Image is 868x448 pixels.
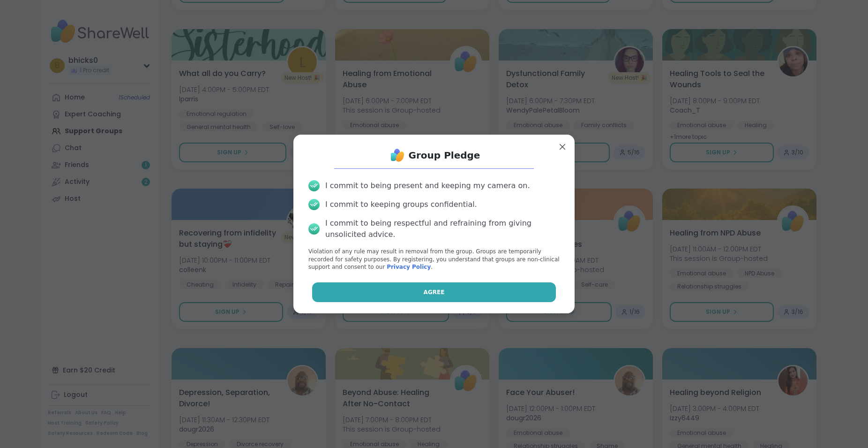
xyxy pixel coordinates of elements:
span: Agree [424,288,445,296]
h1: Group Pledge [409,149,480,162]
img: ShareWell Logo [388,146,407,165]
button: Agree [312,282,556,302]
div: I commit to being respectful and refraining from giving unsolicited advice. [325,218,560,240]
p: Violation of any rule may result in removal from the group. Groups are temporarily recorded for s... [308,248,560,271]
div: I commit to being present and keeping my camera on. [325,180,530,191]
div: I commit to keeping groups confidential. [325,199,477,210]
a: Privacy Policy [387,264,431,270]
